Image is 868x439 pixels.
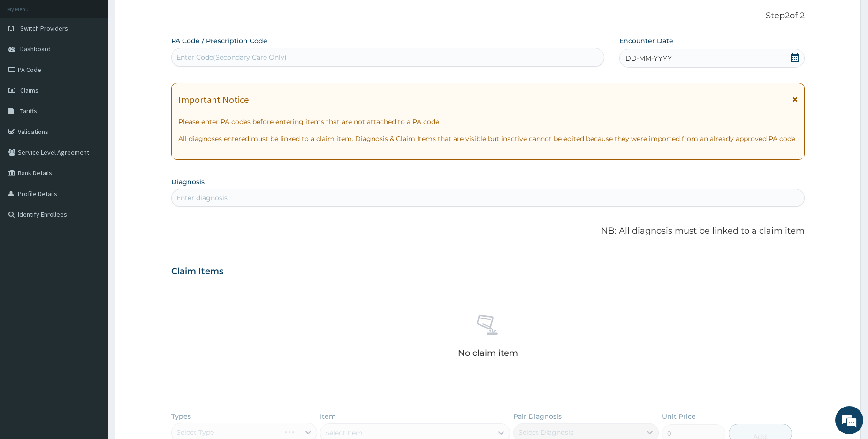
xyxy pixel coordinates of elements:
label: Encounter Date [619,36,673,46]
div: Chat with us now [49,53,158,65]
h1: Important Notice [178,94,249,105]
img: d_794563401_company_1708531726252_794563401 [17,47,38,71]
p: Step 2 of 2 [171,11,805,21]
label: PA Code / Prescription Code [171,36,267,46]
p: NB: All diagnosis must be linked to a claim item [171,225,805,237]
div: Enter diagnosis [176,193,228,203]
span: Claims [20,86,38,94]
span: We're online! [54,118,129,213]
span: Switch Providers [20,24,68,32]
div: Minimize live chat window [154,5,176,27]
span: Tariffs [20,107,37,115]
p: No claim item [458,348,518,358]
p: Please enter PA codes before entering items that are not attached to a PA code [178,117,798,126]
span: DD-MM-YYYY [625,54,672,63]
p: All diagnoses entered must be linked to a claim item. Diagnosis & Claim Items that are visible bu... [178,134,798,143]
div: Enter Code(Secondary Care Only) [176,53,287,62]
textarea: Type your message and hit 'Enter' [5,257,179,290]
label: Diagnosis [171,177,205,187]
h3: Claim Items [171,267,223,277]
span: Dashboard [20,45,51,53]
